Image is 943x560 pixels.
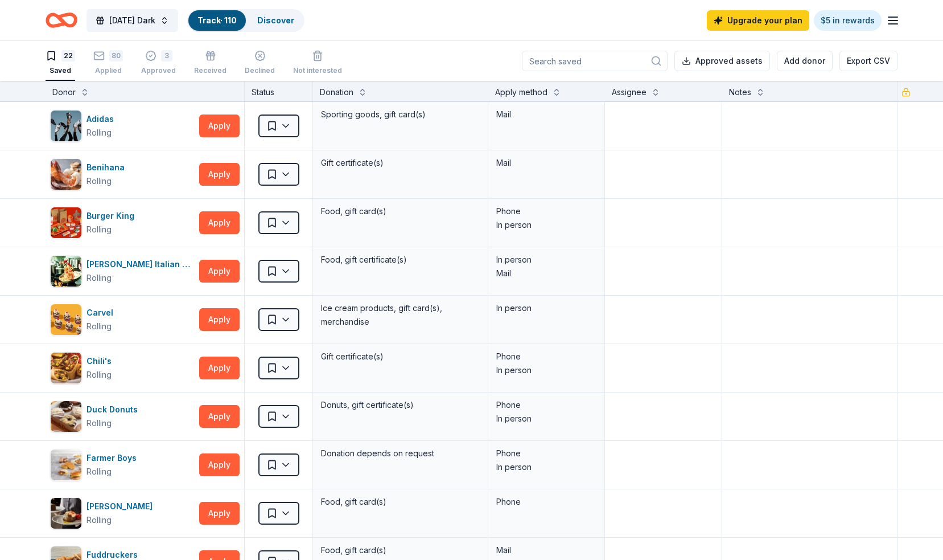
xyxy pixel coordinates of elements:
[777,51,833,71] button: Add donor
[87,9,178,32] button: [DATE] Dark
[50,304,195,336] button: Image for CarvelCarvelRolling
[496,412,596,426] div: In person
[87,354,116,368] div: Chili's
[50,400,195,432] button: Image for Duck DonutsDuck DonutsRolling
[50,255,195,287] button: Image for Carrabba's Italian Grill[PERSON_NAME] Italian GrillRolling
[46,66,75,75] div: Saved
[141,66,176,75] div: Approved
[87,451,141,465] div: Farmer Boys
[674,51,770,71] button: Approved assets
[245,66,275,75] div: Declined
[51,498,81,529] img: Image for Fleming's
[320,349,481,365] div: Gift certificate(s)
[496,301,596,315] div: In person
[199,405,240,428] button: Apply
[51,159,81,190] img: Image for Benihana
[612,85,646,99] div: Assignee
[320,300,481,330] div: Ice cream products, gift card(s), merchandise
[87,112,118,126] div: Adidas
[245,46,275,81] button: Declined
[87,126,112,140] div: Rolling
[194,46,227,81] button: Received
[496,495,596,509] div: Phone
[839,51,897,71] button: Export CSV
[814,10,882,31] a: $5 in rewards
[293,66,342,75] div: Not interested
[293,46,342,81] button: Not interested
[199,211,240,234] button: Apply
[199,357,240,379] button: Apply
[109,50,123,62] div: 80
[496,253,596,267] div: In person
[50,110,195,142] button: Image for AdidasAdidasRolling
[51,256,81,287] img: Image for Carrabba's Italian Grill
[51,304,81,335] img: Image for Carvel
[197,15,237,25] a: Track· 110
[496,460,596,474] div: In person
[87,257,195,271] div: [PERSON_NAME] Italian Grill
[522,51,668,71] input: Search saved
[187,9,304,32] button: Track· 110Discover
[496,156,596,170] div: Mail
[51,207,81,238] img: Image for Burger King
[320,155,481,171] div: Gift certificate(s)
[496,398,596,412] div: Phone
[87,161,129,174] div: Benihana
[87,368,112,382] div: Rolling
[496,267,596,280] div: Mail
[51,401,81,432] img: Image for Duck Donuts
[161,50,172,62] div: 3
[199,502,240,525] button: Apply
[87,465,112,479] div: Rolling
[496,447,596,460] div: Phone
[50,158,195,190] button: Image for BenihanaBenihanaRolling
[729,85,751,99] div: Notes
[199,453,240,476] button: Apply
[87,403,142,416] div: Duck Donuts
[496,108,596,121] div: Mail
[320,494,481,510] div: Food, gift card(s)
[51,111,81,141] img: Image for Adidas
[93,66,123,75] div: Applied
[87,174,112,188] div: Rolling
[320,85,353,99] div: Donation
[87,513,112,527] div: Rolling
[51,449,81,480] img: Image for Farmer Boys
[320,252,481,268] div: Food, gift certificate(s)
[257,15,294,25] a: Discover
[87,306,118,320] div: Carvel
[495,85,547,99] div: Apply method
[496,218,596,232] div: In person
[320,397,481,413] div: Donuts, gift certificate(s)
[496,205,596,218] div: Phone
[50,207,195,239] button: Image for Burger KingBurger KingRolling
[93,46,123,81] button: 80Applied
[87,416,112,430] div: Rolling
[199,260,240,283] button: Apply
[141,46,176,81] button: 3Approved
[199,308,240,331] button: Apply
[50,352,195,384] button: Image for Chili'sChili'sRolling
[87,500,157,513] div: [PERSON_NAME]
[50,497,195,529] button: Image for Fleming's[PERSON_NAME]Rolling
[87,271,112,285] div: Rolling
[496,363,596,377] div: In person
[320,445,481,461] div: Donation depends on request
[245,81,313,101] div: Status
[320,107,481,122] div: Sporting goods, gift card(s)
[194,66,227,75] div: Received
[199,115,240,137] button: Apply
[87,320,112,333] div: Rolling
[61,50,75,62] div: 22
[46,7,77,34] a: Home
[496,543,596,557] div: Mail
[320,203,481,219] div: Food, gift card(s)
[320,542,481,558] div: Food, gift card(s)
[46,46,75,81] button: 22Saved
[109,14,155,27] span: [DATE] Dark
[199,163,240,186] button: Apply
[87,223,112,236] div: Rolling
[87,209,139,223] div: Burger King
[707,10,809,31] a: Upgrade your plan
[50,449,195,481] button: Image for Farmer BoysFarmer BoysRolling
